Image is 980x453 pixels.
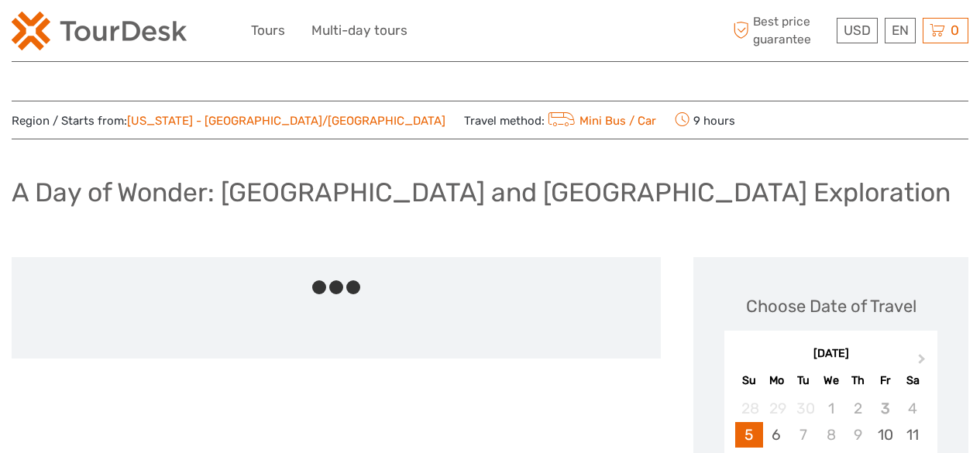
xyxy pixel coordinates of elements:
[885,18,916,43] div: EN
[251,19,285,42] a: Tours
[729,13,833,47] span: Best price guarantee
[844,22,871,38] span: USD
[790,396,817,421] div: Not available Tuesday, September 30th, 2025
[735,370,762,391] div: Su
[763,370,790,391] div: Mo
[911,350,936,375] button: Next Month
[545,114,656,128] a: Mini Bus / Car
[746,294,916,318] div: Choose Date of Travel
[724,346,937,362] div: [DATE]
[127,114,445,128] a: [US_STATE] - [GEOGRAPHIC_DATA]/[GEOGRAPHIC_DATA]
[12,177,951,208] h1: A Day of Wonder: [GEOGRAPHIC_DATA] and [GEOGRAPHIC_DATA] Exploration
[12,113,445,129] span: Region / Starts from:
[12,12,187,50] img: 2254-3441b4b5-4e5f-4d00-b396-31f1d84a6ebf_logo_small.png
[844,396,872,421] div: Not available Thursday, October 2nd, 2025
[844,370,872,391] div: Th
[763,396,790,421] div: Not available Monday, September 29th, 2025
[872,370,899,391] div: Fr
[735,422,762,448] div: Choose Sunday, October 5th, 2025
[948,22,961,38] span: 0
[790,370,817,391] div: Tu
[872,396,899,421] div: Not available Friday, October 3rd, 2025
[817,396,844,421] div: Not available Wednesday, October 1st, 2025
[311,19,407,42] a: Multi-day tours
[872,422,899,448] div: Choose Friday, October 10th, 2025
[735,396,762,421] div: Not available Sunday, September 28th, 2025
[790,422,817,448] div: Not available Tuesday, October 7th, 2025
[675,109,735,131] span: 9 hours
[899,396,926,421] div: Not available Saturday, October 4th, 2025
[844,422,872,448] div: Not available Thursday, October 9th, 2025
[899,370,926,391] div: Sa
[817,422,844,448] div: Not available Wednesday, October 8th, 2025
[899,422,926,448] div: Choose Saturday, October 11th, 2025
[817,370,844,391] div: We
[464,109,656,131] span: Travel method:
[763,422,790,448] div: Choose Monday, October 6th, 2025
